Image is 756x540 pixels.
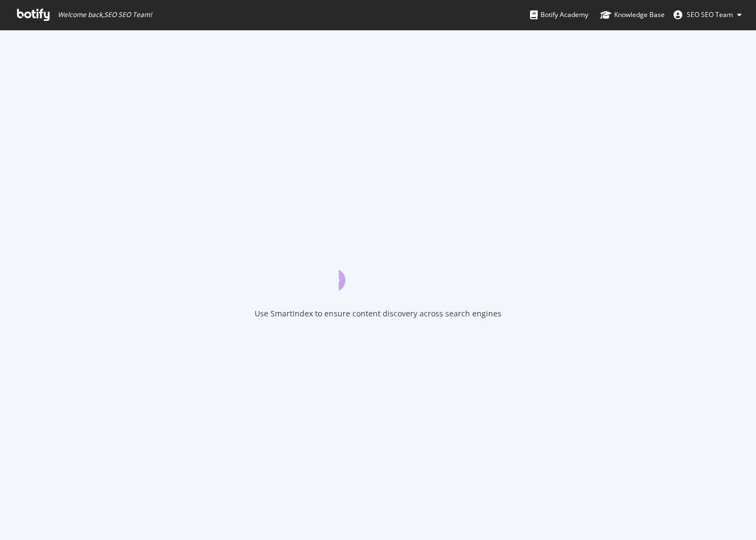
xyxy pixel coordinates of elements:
div: animation [339,251,418,291]
span: SEO SEO Team [687,10,733,19]
div: Knowledge Base [600,9,665,20]
span: Welcome back, SEO SEO Team ! [58,10,152,19]
button: SEO SEO Team [665,6,751,24]
div: Use SmartIndex to ensure content discovery across search engines [255,308,501,319]
div: Botify Academy [530,9,588,20]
